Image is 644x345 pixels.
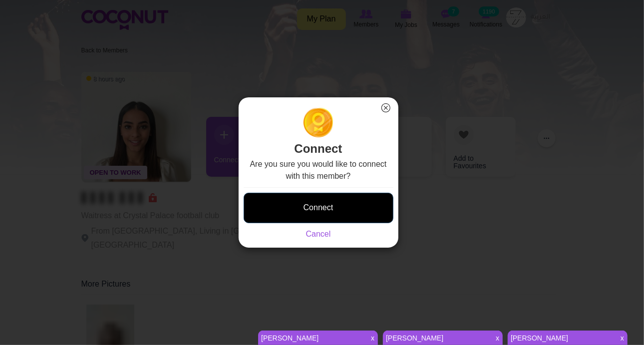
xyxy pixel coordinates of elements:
span: x [367,331,378,345]
button: Close [379,101,392,114]
a: [PERSON_NAME] [258,331,365,345]
a: [PERSON_NAME] [383,331,490,345]
h2: Connect [244,107,393,158]
button: Connect [244,193,393,223]
a: [PERSON_NAME] [508,331,615,345]
div: Are you sure you would like to connect with this member? [244,158,393,240]
a: Cancel [306,230,331,238]
span: x [617,331,628,345]
span: x [492,331,503,345]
